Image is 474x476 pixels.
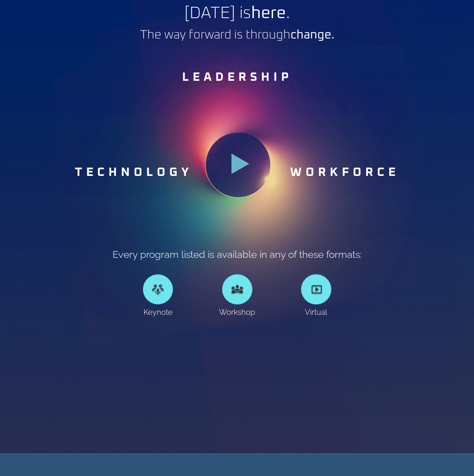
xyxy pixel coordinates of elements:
h2: Workshop [205,308,269,316]
h2: Every program listed is available in any of these formats: [4,249,470,259]
a: TECHNOLOGY [75,166,193,179]
a: WORKFORCE [290,166,399,179]
h2: Virtual [284,308,348,316]
b: here [251,5,286,22]
h2: Keynote [126,308,190,316]
b: change. [290,29,334,41]
a: LEADERSHIP [182,71,292,83]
